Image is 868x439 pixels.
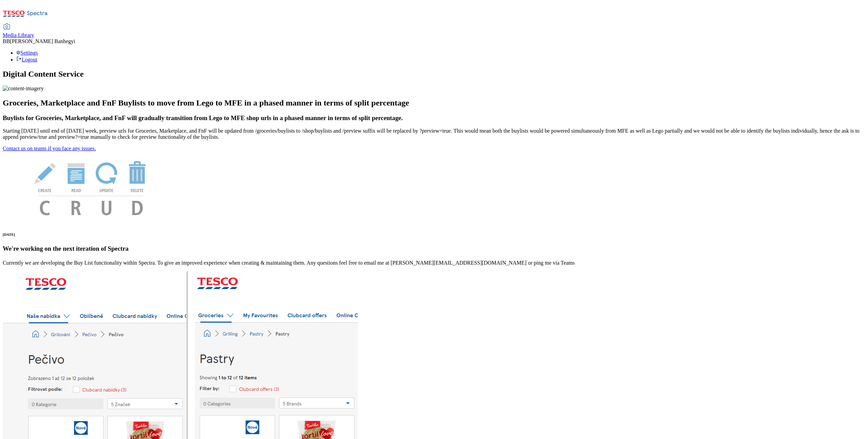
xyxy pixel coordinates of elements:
p: Currently we are developing the Buy List functionality within Spectra. To give an improved experi... [3,260,865,266]
a: Settings [16,50,38,56]
a: Contact us on teams if you face any issues. [3,146,96,151]
a: Logout [16,57,37,62]
span: [PERSON_NAME] Banhegyi [10,38,75,44]
h3: We're working on the next iteration of Spectra [3,245,865,252]
h6: [DATE] [3,232,865,236]
span: Media Library [3,32,34,38]
span: BB [3,38,10,44]
img: News Image [3,152,179,223]
h3: Buylists for Groceries, Marketplace, and FnF will gradually transition from Lego to MFE shop urls... [3,114,865,122]
a: Media Library [3,24,34,38]
h1: Digital Content Service [3,70,865,79]
h2: Groceries, Marketplace and FnF Buylists to move from Lego to MFE in a phased manner in terms of s... [3,98,865,108]
img: content-imagery [3,85,44,92]
p: Starting [DATE] until end of [DATE] week, preview urls for Groceries, Marketplace, and FnF will b... [3,128,865,140]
